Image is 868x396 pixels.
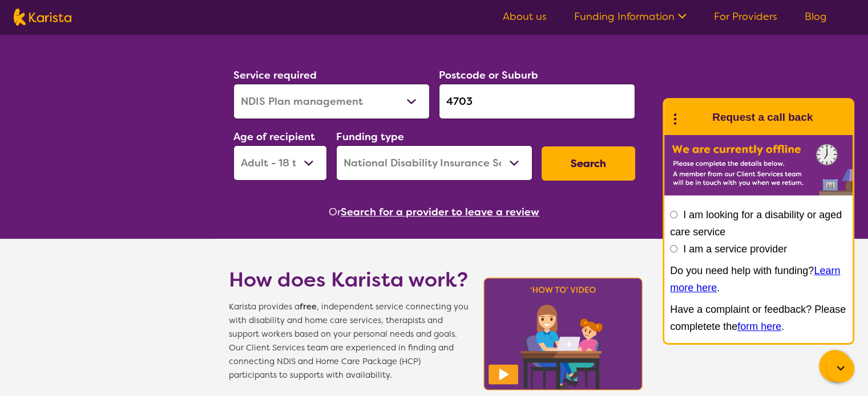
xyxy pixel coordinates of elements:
[439,68,538,82] label: Postcode or Suburb
[819,350,851,382] button: Channel Menu
[670,262,847,296] p: Do you need help with funding? .
[300,301,317,312] b: free
[480,274,647,394] img: Karista video
[670,301,847,335] p: Have a complaint or feedback? Please completete the .
[233,130,315,144] label: Age of recipient
[229,266,469,293] h1: How does Karista work?
[670,209,842,238] label: I am looking for a disability or aged care service
[439,84,635,119] input: Type
[683,243,787,255] label: I am a service provider
[683,106,705,129] img: Karista
[14,9,71,26] img: Karista logo
[233,68,317,82] label: Service required
[329,203,341,221] span: Or
[664,135,853,195] img: Karista offline chat form to request call back
[503,10,547,23] a: About us
[714,10,777,23] a: For Providers
[574,10,687,23] a: Funding Information
[542,146,635,181] button: Search
[737,321,781,332] a: form here
[712,109,813,126] h1: Request a call back
[336,130,404,144] label: Funding type
[229,300,469,382] span: Karista provides a , independent service connecting you with disability and home care services, t...
[341,203,539,221] button: Search for a provider to leave a review
[805,10,827,23] a: Blog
